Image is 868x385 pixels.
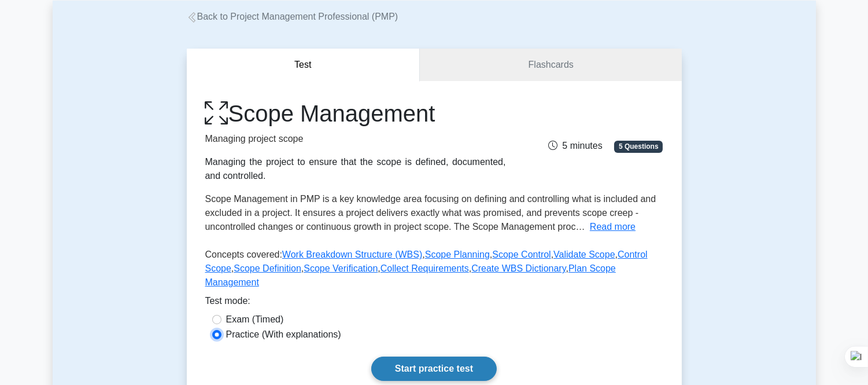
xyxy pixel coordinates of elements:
[304,263,378,273] a: Scope Verification
[187,12,398,21] a: Back to Project Management Professional (PMP)
[381,263,469,273] a: Collect Requirements
[226,313,284,327] label: Exam (Timed)
[205,132,506,146] p: Managing project scope
[205,194,656,232] span: Scope Management in PMP is a key knowledge area focusing on defining and controlling what is incl...
[187,49,420,82] button: Test
[420,49,681,82] a: Flashcards
[205,100,506,127] h1: Scope Management
[205,248,663,294] p: Concepts covered: , , , , , , , , ,
[205,294,663,313] div: Test mode:
[226,328,341,342] label: Practice (With explanations)
[548,141,602,151] span: 5 minutes
[590,220,636,234] button: Read more
[282,250,422,259] a: Work Breakdown Structure (WBS)
[471,263,566,273] a: Create WBS Dictionary
[425,250,490,259] a: Scope Planning
[234,263,301,273] a: Scope Definition
[371,357,497,381] a: Start practice test
[205,155,506,183] div: Managing the project to ensure that the scope is defined, documented, and controlled.
[553,250,615,259] a: Validate Scope
[614,141,663,152] span: 5 Questions
[492,250,551,259] a: Scope Control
